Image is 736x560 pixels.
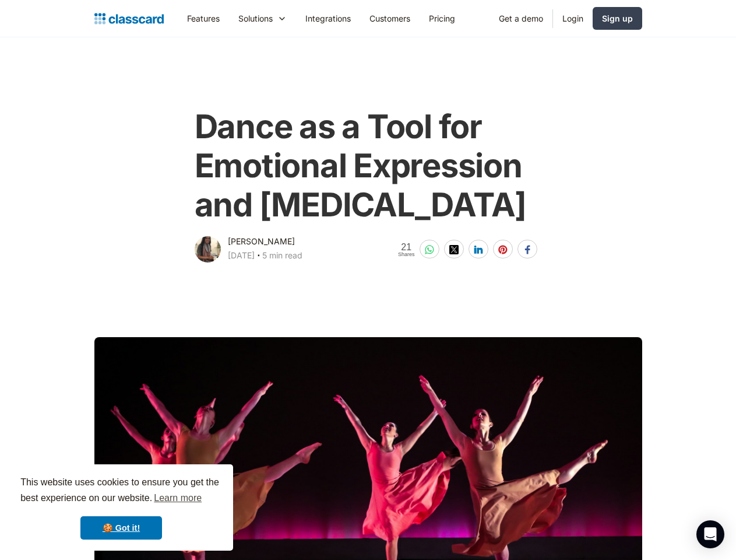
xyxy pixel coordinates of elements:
[20,475,222,507] span: This website uses cookies to ensure you get the best experience on our website.
[593,7,642,30] a: Sign up
[425,245,434,254] img: whatsapp-white sharing button
[553,5,593,32] a: Login
[195,107,542,225] h1: Dance as a Tool for Emotional Expression and [MEDICAL_DATA]
[449,245,459,254] img: twitter-white sharing button
[296,5,360,32] a: Integrations
[238,12,273,24] div: Solutions
[398,242,415,252] span: 21
[262,249,302,262] div: 5 min read
[490,5,552,32] a: Get a demo
[80,516,162,540] a: dismiss cookie message
[229,5,296,32] div: Solutions
[602,12,633,24] div: Sign up
[474,245,483,254] img: linkedin-white sharing button
[398,252,415,257] span: Shares
[420,5,464,32] a: Pricing
[228,249,255,262] div: [DATE]
[152,489,203,507] a: learn more about cookies
[9,464,233,551] div: cookieconsent
[360,5,420,32] a: Customers
[255,249,262,265] div: ‧
[94,10,164,27] a: home
[228,235,295,249] div: [PERSON_NAME]
[696,520,724,548] div: Open Intercom Messenger
[498,245,508,254] img: pinterest-white sharing button
[178,5,229,32] a: Features
[523,245,532,254] img: facebook-white sharing button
